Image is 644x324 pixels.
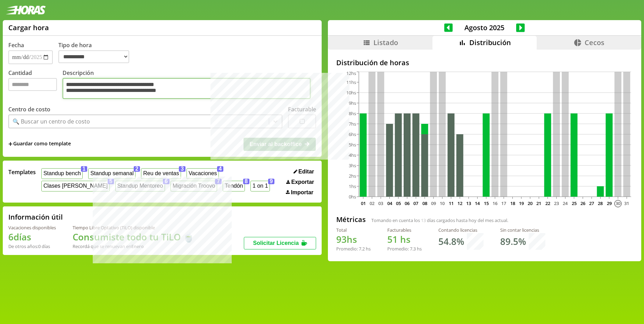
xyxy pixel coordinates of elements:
text: 17 [501,200,506,206]
span: Distribución [469,38,511,47]
text: 16 [493,200,497,206]
span: 7 [215,179,222,184]
tspan: 4hs [349,152,356,158]
text: 31 [624,200,629,206]
text: 02 [370,200,374,206]
span: 93 [336,233,347,246]
tspan: 11hs [346,79,356,85]
span: 2 [134,166,140,172]
tspan: 6hs [349,131,356,137]
text: 12 [457,200,462,206]
span: 6 [163,179,170,184]
text: 22 [545,200,550,206]
span: 5 [108,179,114,184]
h1: 54.8 % [438,235,464,248]
text: 20 [528,200,532,206]
tspan: 2hs [349,173,356,179]
span: Templates [8,168,36,176]
b: Enero [131,243,144,249]
text: 28 [598,200,603,206]
tspan: 10hs [346,89,356,96]
button: Migración Troovo7 [171,181,217,191]
text: 03 [378,200,383,206]
tspan: 8hs [349,110,356,117]
text: 07 [413,200,418,206]
button: Exportar [284,179,316,186]
text: 15 [484,200,489,206]
span: 7.2 [359,246,365,252]
span: 8 [243,179,250,184]
span: 13 [421,217,426,223]
text: 10 [440,200,445,206]
span: Exportar [291,179,314,185]
h1: hs [336,233,371,246]
label: Facturable [288,105,316,113]
button: Clases [PERSON_NAME]5 [41,181,110,191]
div: Total [336,227,371,233]
h2: Distribución de horas [336,58,633,67]
button: Tendón8 [223,181,245,191]
span: 4 [217,166,224,172]
div: 🔍 Buscar un centro de costo [13,118,90,125]
select: Tipo de hora [58,50,129,63]
text: 06 [405,200,410,206]
span: Importar [291,189,313,196]
input: Cantidad [8,78,57,91]
button: Reu de ventas3 [141,168,181,179]
h1: 6 días [8,231,56,243]
div: Promedio: hs [336,246,371,252]
span: Tomando en cuenta los días cargados hasta hoy del mes actual. [371,217,508,223]
div: Sin contar licencias [500,227,545,233]
label: Descripción [63,69,316,101]
span: 7.3 [410,246,416,252]
h2: Información útil [8,212,63,222]
div: Contando licencias [438,227,484,233]
span: 9 [268,179,275,184]
span: 51 [387,233,398,246]
text: 05 [396,200,401,206]
span: 3 [179,166,185,172]
text: 11 [448,200,453,206]
span: + [8,140,13,148]
label: Fecha [8,41,24,49]
text: 01 [361,200,366,206]
div: De otros años: 0 días [8,243,56,249]
tspan: 0hs [349,194,356,200]
tspan: 1hs [349,183,356,189]
div: Facturables [387,227,422,233]
text: 04 [387,200,392,206]
button: Standup bench1 [41,168,83,179]
tspan: 5hs [349,142,356,148]
text: 23 [554,200,559,206]
h2: Métricas [336,215,366,224]
span: Agosto 2025 [453,23,516,32]
span: Solicitar Licencia [253,240,299,246]
text: 29 [607,200,612,206]
text: 18 [510,200,515,206]
text: 08 [422,200,427,206]
span: Editar [298,169,314,175]
span: Listado [373,38,398,47]
h1: Cargar hora [8,23,49,32]
text: 24 [563,200,568,206]
text: 30 [616,200,620,206]
label: Cantidad [8,69,63,101]
tspan: 9hs [349,100,356,106]
tspan: 3hs [349,162,356,169]
div: Vacaciones disponibles [8,224,56,231]
span: +Guardar como template [8,140,71,148]
button: Vacaciones4 [187,168,219,179]
text: 14 [475,200,480,206]
text: 09 [431,200,436,206]
textarea: Descripción [63,78,311,99]
h1: 89.5 % [500,235,526,248]
img: logotipo [6,6,46,15]
text: 25 [572,200,577,206]
text: 26 [580,200,585,206]
span: Cecos [585,38,604,47]
button: 1 on 19 [250,181,270,191]
text: 21 [536,200,541,206]
span: 1 [81,166,88,172]
label: Tipo de hora [58,41,135,64]
text: 19 [519,200,524,206]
